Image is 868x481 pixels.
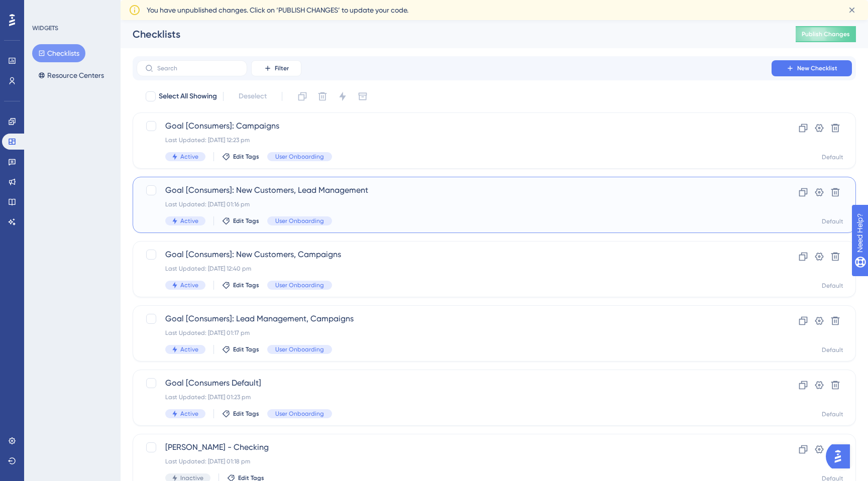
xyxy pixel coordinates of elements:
[251,60,301,76] button: Filter
[157,65,239,72] input: Search
[159,90,217,102] span: Select All Showing
[822,153,843,161] div: Default
[233,410,259,418] span: Edit Tags
[275,153,324,161] span: User Onboarding
[275,281,324,289] span: User Onboarding
[133,27,771,41] div: Checklists
[180,153,198,161] span: Active
[275,217,324,225] span: User Onboarding
[32,66,110,84] button: Resource Centers
[826,441,856,471] iframe: UserGuiding AI Assistant Launcher
[165,136,743,144] div: Last Updated: [DATE] 12:23 pm
[180,281,198,289] span: Active
[230,87,276,105] button: Deselect
[32,24,58,32] div: WIDGETS
[165,329,743,337] div: Last Updated: [DATE] 01:17 pm
[822,346,843,354] div: Default
[180,410,198,418] span: Active
[822,217,843,225] div: Default
[233,217,259,225] span: Edit Tags
[165,393,743,401] div: Last Updated: [DATE] 01:23 pm
[275,410,324,418] span: User Onboarding
[165,200,743,208] div: Last Updated: [DATE] 01:16 pm
[772,60,852,76] button: New Checklist
[165,377,743,389] span: Goal [Consumers Default]
[222,217,259,225] button: Edit Tags
[165,313,743,325] span: Goal [Consumers]: Lead Management, Campaigns
[165,457,743,465] div: Last Updated: [DATE] 01:18 pm
[222,410,259,418] button: Edit Tags
[165,265,743,273] div: Last Updated: [DATE] 12:40 pm
[797,64,837,72] span: New Checklist
[796,26,856,42] button: Publish Changes
[165,184,743,196] span: Goal [Consumers]: New Customers, Lead Management
[239,90,267,102] span: Deselect
[275,345,324,353] span: User Onboarding
[24,3,63,15] span: Need Help?
[180,217,198,225] span: Active
[147,4,408,16] span: You have unpublished changes. Click on ‘PUBLISH CHANGES’ to update your code.
[222,281,259,289] button: Edit Tags
[233,281,259,289] span: Edit Tags
[222,153,259,161] button: Edit Tags
[822,282,843,290] div: Default
[222,345,259,353] button: Edit Tags
[802,30,850,38] span: Publish Changes
[822,410,843,418] div: Default
[180,345,198,353] span: Active
[165,249,743,261] span: Goal [Consumers]: New Customers, Campaigns
[275,64,289,72] span: Filter
[165,120,743,132] span: Goal [Consumers]: Campaigns
[165,441,743,453] span: [PERSON_NAME] - Checking
[233,153,259,161] span: Edit Tags
[32,44,85,62] button: Checklists
[233,345,259,353] span: Edit Tags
